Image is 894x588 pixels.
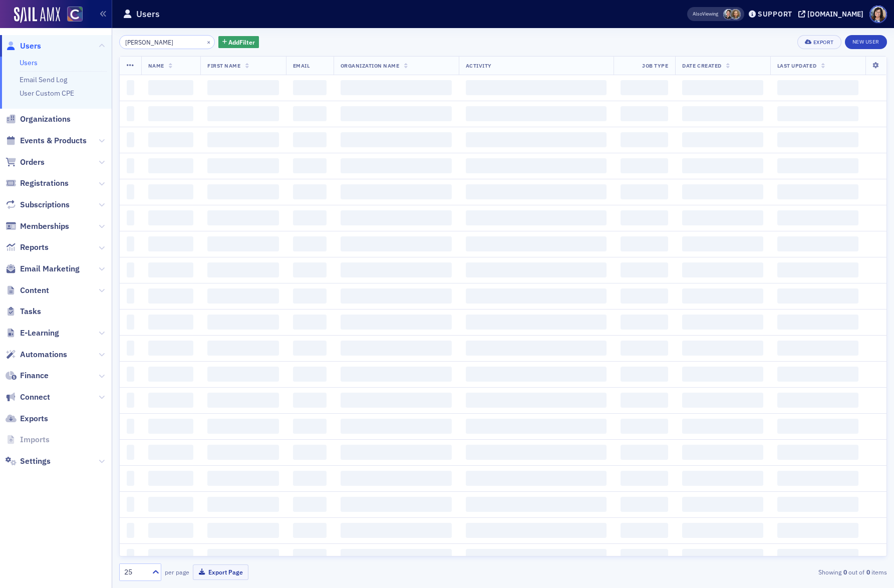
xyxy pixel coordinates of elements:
[682,341,763,356] span: ‌
[341,158,452,173] span: ‌
[148,210,193,225] span: ‌
[6,221,69,232] a: Memberships
[127,132,134,147] span: ‌
[127,288,134,304] span: ‌
[621,288,668,304] span: ‌
[127,158,134,173] span: ‌
[682,210,763,225] span: ‌
[466,236,607,251] span: ‌
[293,184,327,199] span: ‌
[14,7,60,23] img: SailAMX
[777,393,858,408] span: ‌
[60,7,83,24] a: View Homepage
[621,236,668,251] span: ‌
[466,132,607,147] span: ‌
[682,315,763,330] span: ‌
[207,62,240,69] span: First Name
[621,158,668,173] span: ‌
[682,445,763,460] span: ‌
[127,236,134,251] span: ‌
[67,7,83,22] img: SailAMX
[207,367,279,382] span: ‌
[621,419,668,434] span: ‌
[864,567,871,576] strong: 0
[20,263,80,274] span: Email Marketing
[642,62,668,69] span: Job Type
[6,328,59,339] a: E-Learning
[293,445,327,460] span: ‌
[341,62,400,69] span: Organization Name
[797,35,841,49] button: Export
[466,288,607,304] span: ‌
[682,471,763,486] span: ‌
[341,419,452,434] span: ‌
[293,419,327,434] span: ‌
[127,210,134,225] span: ‌
[777,341,858,356] span: ‌
[621,80,668,95] span: ‌
[621,132,668,147] span: ‌
[621,497,668,512] span: ‌
[621,445,668,460] span: ‌
[127,80,134,95] span: ‌
[127,184,134,199] span: ‌
[845,35,887,49] a: New User
[148,132,193,147] span: ‌
[777,210,858,225] span: ‌
[20,370,49,381] span: Finance
[148,393,193,408] span: ‌
[777,184,858,199] span: ‌
[20,58,38,67] a: Users
[638,567,887,576] div: Showing out of items
[777,262,858,277] span: ‌
[148,341,193,356] span: ‌
[148,262,193,277] span: ‌
[466,158,607,173] span: ‌
[466,341,607,356] span: ‌
[621,106,668,121] span: ‌
[621,315,668,330] span: ‌
[148,106,193,121] span: ‌
[341,367,452,382] span: ‌
[207,132,279,147] span: ‌
[293,549,327,564] span: ‌
[466,419,607,434] span: ‌
[466,80,607,95] span: ‌
[20,285,49,296] span: Content
[20,178,69,189] span: Registrations
[207,341,279,356] span: ‌
[20,456,51,467] span: Settings
[20,199,70,210] span: Subscriptions
[466,471,607,486] span: ‌
[466,549,607,564] span: ‌
[20,114,71,125] span: Organizations
[777,236,858,251] span: ‌
[777,80,858,95] span: ‌
[682,80,763,95] span: ‌
[148,62,164,69] span: Name
[466,62,492,69] span: Activity
[207,523,279,538] span: ‌
[127,497,134,512] span: ‌
[207,471,279,486] span: ‌
[6,157,45,168] a: Orders
[6,434,50,445] a: Imports
[341,523,452,538] span: ‌
[341,106,452,121] span: ‌
[119,35,215,49] input: Search…
[6,199,70,210] a: Subscriptions
[148,549,193,564] span: ‌
[6,413,48,424] a: Exports
[207,210,279,225] span: ‌
[341,236,452,251] span: ‌
[148,471,193,486] span: ‌
[777,106,858,121] span: ‌
[293,367,327,382] span: ‌
[621,523,668,538] span: ‌
[341,262,452,277] span: ‌
[20,41,41,52] span: Users
[127,341,134,356] span: ‌
[6,285,49,296] a: Content
[777,471,858,486] span: ‌
[20,157,45,168] span: Orders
